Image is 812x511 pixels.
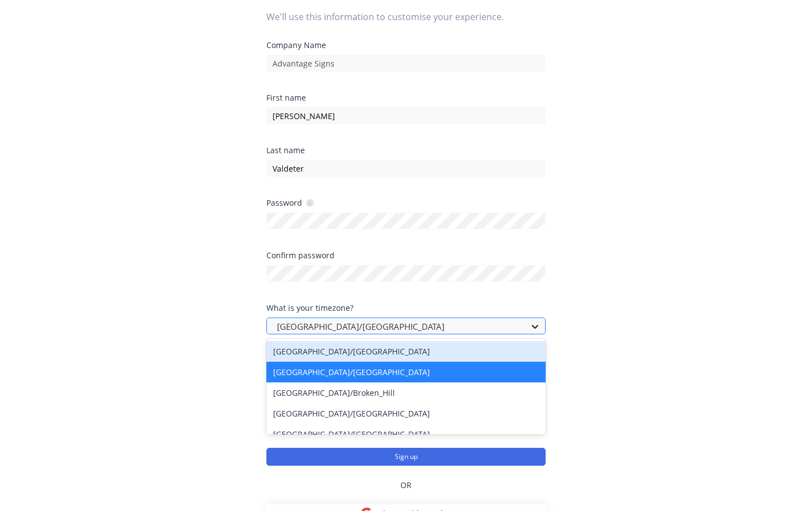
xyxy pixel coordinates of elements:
div: [GEOGRAPHIC_DATA]/[GEOGRAPHIC_DATA] [266,362,546,382]
div: Last name [266,146,546,154]
div: OR [266,466,546,504]
div: [GEOGRAPHIC_DATA]/Broken_Hill [266,382,546,403]
div: Password [266,197,314,208]
div: [GEOGRAPHIC_DATA]/[GEOGRAPHIC_DATA] [266,403,546,424]
div: Company Name [266,41,546,49]
button: Sign up [266,448,546,466]
div: [GEOGRAPHIC_DATA]/[GEOGRAPHIC_DATA] [266,341,546,362]
span: We'll use this information to customise your experience. [266,10,546,23]
div: Confirm password [266,252,546,259]
div: First name [266,94,546,102]
div: What is your timezone? [266,304,546,312]
div: [GEOGRAPHIC_DATA]/[GEOGRAPHIC_DATA] [266,424,546,444]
